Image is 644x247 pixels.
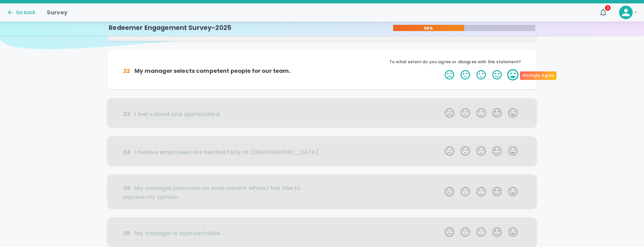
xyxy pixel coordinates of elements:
[123,66,322,75] h6: My manager selects competent people for our team.
[109,24,231,32] h4: Redeemer Engagement Survey-2025
[520,71,556,80] div: Strongly Agree
[596,6,610,19] button: 3
[605,5,611,11] span: 3
[322,59,521,65] p: To what extent do you agree or disagree with this statement?
[7,9,35,16] button: Go back
[393,25,464,31] p: 50%
[123,66,130,75] div: 22
[47,8,68,17] h1: Survey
